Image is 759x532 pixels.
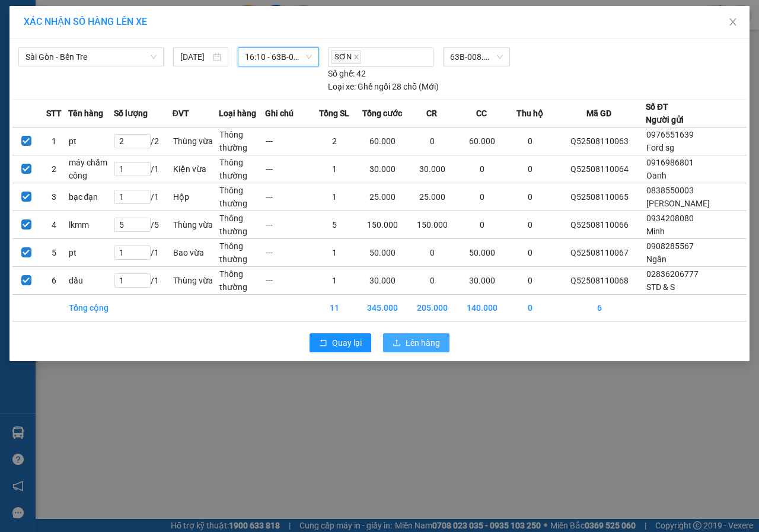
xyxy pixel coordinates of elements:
td: 25.000 [407,183,457,211]
span: Decrease Value [137,281,150,287]
div: Số ĐT Người gửi [646,100,684,126]
span: down [141,141,148,148]
span: 63B-008.12 [450,48,503,66]
td: 50.000 [358,238,407,266]
span: 0934208080 [646,214,694,223]
span: up [141,163,148,170]
td: 30.000 [457,266,507,294]
span: 02836206777 [646,269,699,279]
td: / 1 [114,238,172,266]
span: Lên hàng [406,336,440,349]
td: 3 [40,183,68,211]
td: 30.000 [407,155,457,183]
span: XÁC NHẬN SỐ HÀNG LÊN XE [24,16,147,27]
td: Q52508110067 [553,238,646,266]
td: Thông thường [219,238,265,266]
td: 140.000 [457,294,507,321]
span: Loại hàng [219,107,256,120]
td: 0 [457,155,507,183]
span: CC [476,107,487,120]
span: 0908285567 [646,241,694,251]
span: Increase Value [137,163,150,169]
td: 30.000 [358,266,407,294]
span: Số ghế: [328,67,355,80]
span: [PERSON_NAME] [646,199,710,208]
td: --- [265,211,311,238]
td: 4 [40,211,68,238]
td: 60.000 [358,127,407,155]
span: close [353,54,359,60]
td: 0 [507,127,553,155]
td: 11 [311,294,358,321]
td: dầu [68,266,114,294]
td: 150.000 [407,211,457,238]
td: pt [68,238,114,266]
td: / 5 [114,211,172,238]
td: 0 [457,211,507,238]
td: 0 [407,266,457,294]
td: bạc đạn [68,183,114,211]
span: Decrease Value [137,225,150,231]
td: 25.000 [358,183,407,211]
td: 6 [553,294,646,321]
td: 5 [40,238,68,266]
td: Thùng vừa [173,266,219,294]
td: 150.000 [358,211,407,238]
span: Ngân [646,254,666,264]
button: rollbackQuay lại [310,333,371,352]
span: Quay lại [332,336,362,349]
span: down [141,169,148,176]
td: Thông thường [219,183,265,211]
td: 0 [507,266,553,294]
span: up [141,190,148,197]
td: Hộp [173,183,219,211]
td: 1 [311,155,358,183]
span: 16:10 - 63B-008.12 [245,48,311,66]
span: STD & S [646,282,675,292]
span: Oanh [646,171,666,180]
span: STT [46,107,62,120]
span: down [141,281,148,288]
td: Kiện vừa [173,155,219,183]
td: 6 [40,266,68,294]
td: Thùng vừa [173,127,219,155]
span: Increase Value [137,135,150,141]
td: 0 [507,294,553,321]
td: / 2 [114,127,172,155]
td: --- [265,238,311,266]
td: --- [265,266,311,294]
span: CR [426,107,437,120]
span: 0916986801 [646,158,694,167]
td: --- [265,183,311,211]
td: 50.000 [457,238,507,266]
span: Ghi chú [265,107,294,120]
td: máy chấm công [68,155,114,183]
td: Q52508110066 [553,211,646,238]
div: Ghế ngồi 28 chỗ (Mới) [328,80,439,93]
td: --- [265,127,311,155]
td: Q52508110063 [553,127,646,155]
span: down [141,225,148,232]
td: lkmm [68,211,114,238]
span: down [141,253,148,260]
span: Mã GD [586,107,611,120]
button: Close [716,6,750,39]
span: Tổng cước [362,107,402,120]
span: Ford sg [646,143,674,152]
td: / 1 [114,183,172,211]
td: 60.000 [457,127,507,155]
span: upload [393,339,401,348]
span: up [141,218,148,225]
span: down [141,197,148,204]
td: 5 [311,211,358,238]
span: Increase Value [137,190,150,197]
td: Thùng vừa [173,211,219,238]
td: 1 [40,127,68,155]
td: / 1 [114,266,172,294]
span: up [141,135,148,142]
td: Bao vừa [173,238,219,266]
span: Thu hộ [516,107,543,120]
input: 11/08/2025 [180,50,211,63]
td: Thông thường [219,155,265,183]
span: up [141,274,148,281]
